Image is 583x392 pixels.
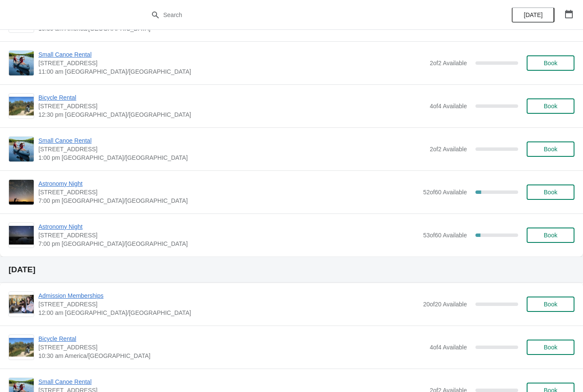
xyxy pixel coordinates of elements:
[9,97,34,115] img: Bicycle Rental | 1 Snow Goose Bay, Stonewall, MB R0C 2Z0 | 12:30 pm America/Winnipeg
[38,334,426,343] span: Bicycle Rental
[38,145,426,153] span: [STREET_ADDRESS]
[9,292,34,317] img: Admission Memberships | 1 Snow Goose Bay, Stonewall, MB R0C 2Z0 | 12:00 am America/Winnipeg
[38,308,419,317] span: 12:00 am [GEOGRAPHIC_DATA]/[GEOGRAPHIC_DATA]
[38,93,426,102] span: Bicycle Rental
[38,378,426,386] span: Small Canoe Rental
[163,7,437,23] input: Search
[9,137,34,161] img: Small Canoe Rental | 1 Snow Goose Bay, Stonewall, MB R0C 2Z0 | 1:00 pm America/Winnipeg
[544,146,557,153] span: Book
[38,343,426,352] span: [STREET_ADDRESS]
[38,136,426,145] span: Small Canoe Rental
[38,300,419,308] span: [STREET_ADDRESS]
[38,239,419,248] span: 7:00 pm [GEOGRAPHIC_DATA]/[GEOGRAPHIC_DATA]
[544,344,557,351] span: Book
[38,59,426,67] span: [STREET_ADDRESS]
[527,141,574,157] button: Book
[430,60,467,66] span: 2 of 2 Available
[9,338,34,357] img: Bicycle Rental | 1 Snow Goose Bay, Stonewall, MB R0C 2Z0 | 10:30 am America/Winnipeg
[423,232,467,239] span: 53 of 60 Available
[524,12,542,18] span: [DATE]
[38,67,426,76] span: 11:00 am [GEOGRAPHIC_DATA]/[GEOGRAPHIC_DATA]
[9,226,34,245] img: Astronomy Night | 1 Snow Goose Bay, Stonewall, MB R0C 2Z0 | 7:00 pm America/Winnipeg
[38,196,419,205] span: 7:00 pm [GEOGRAPHIC_DATA]/[GEOGRAPHIC_DATA]
[9,180,34,205] img: Astronomy Night | 1 Snow Goose Bay, Stonewall, MB R0C 2Z0 | 7:00 pm America/Winnipeg
[544,301,557,308] span: Book
[38,231,419,239] span: [STREET_ADDRESS]
[527,297,574,312] button: Book
[38,188,419,196] span: [STREET_ADDRESS]
[544,60,557,66] span: Book
[38,222,419,231] span: Astronomy Night
[38,102,426,110] span: [STREET_ADDRESS]
[544,189,557,196] span: Book
[544,232,557,239] span: Book
[38,153,426,162] span: 1:00 pm [GEOGRAPHIC_DATA]/[GEOGRAPHIC_DATA]
[9,265,574,274] h2: [DATE]
[38,291,419,300] span: Admission Memberships
[527,98,574,114] button: Book
[38,352,426,360] span: 10:30 am America/[GEOGRAPHIC_DATA]
[430,344,467,351] span: 4 of 4 Available
[38,110,426,119] span: 12:30 pm [GEOGRAPHIC_DATA]/[GEOGRAPHIC_DATA]
[423,301,467,308] span: 20 of 20 Available
[9,51,34,75] img: Small Canoe Rental | 1 Snow Goose Bay, Stonewall, MB R0C 2Z0 | 11:00 am America/Winnipeg
[527,340,574,355] button: Book
[527,184,574,200] button: Book
[423,189,467,196] span: 52 of 60 Available
[38,50,426,59] span: Small Canoe Rental
[430,103,467,110] span: 4 of 4 Available
[38,179,419,188] span: Astronomy Night
[512,7,554,23] button: [DATE]
[527,55,574,71] button: Book
[544,103,557,110] span: Book
[430,146,467,153] span: 2 of 2 Available
[527,228,574,243] button: Book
